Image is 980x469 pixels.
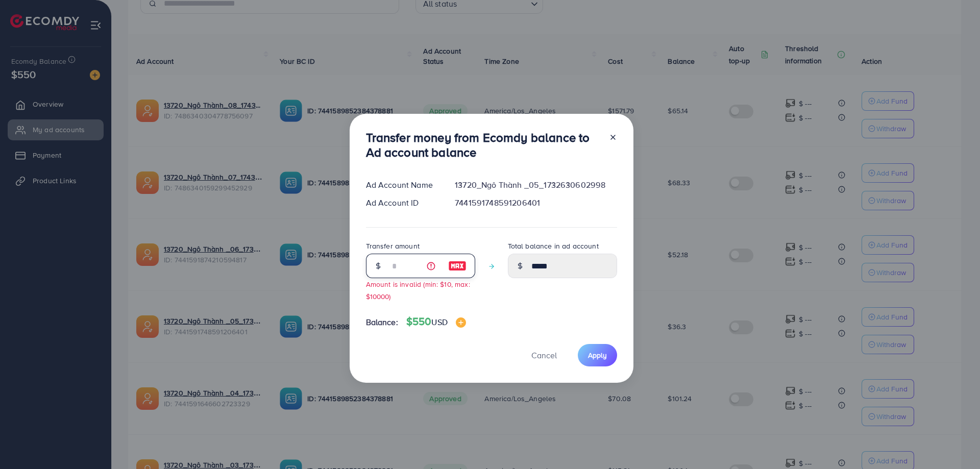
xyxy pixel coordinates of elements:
[447,197,625,209] div: 7441591748591206401
[358,179,447,191] div: Ad Account Name
[406,315,466,328] h4: $550
[447,179,625,191] div: 13720_Ngô Thành _05_1732630602998
[531,350,557,361] span: Cancel
[937,423,972,461] iframe: Chat
[366,279,470,301] small: Amount is invalid (min: $10, max: $10000)
[456,317,466,328] img: image
[431,316,447,328] span: USD
[578,344,617,366] button: Apply
[588,350,607,360] span: Apply
[366,316,398,328] span: Balance:
[508,241,599,251] label: Total balance in ad account
[358,197,447,209] div: Ad Account ID
[366,130,601,160] h3: Transfer money from Ecomdy balance to Ad account balance
[519,344,570,366] button: Cancel
[366,241,420,251] label: Transfer amount
[448,260,467,272] img: image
